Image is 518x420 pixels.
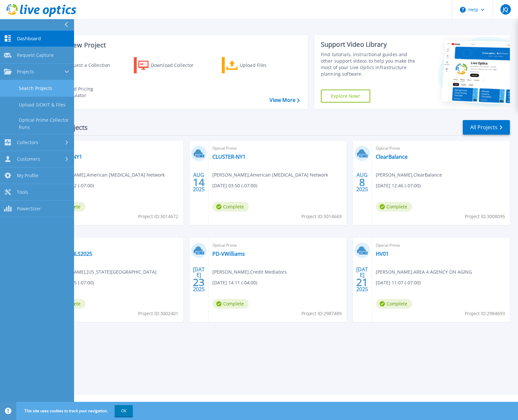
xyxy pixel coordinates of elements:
[465,213,505,220] span: Project ID: 3008095
[212,182,257,189] span: [DATE] 03:50 (-07:00)
[49,171,165,179] span: [PERSON_NAME] , American [MEDICAL_DATA] Network
[321,51,419,77] div: Find tutorials, instructional guides and other support videos to help you make the most of your L...
[212,299,249,309] span: Complete
[134,57,206,73] a: Download Collector
[222,57,294,73] a: Upload Files
[49,145,179,152] span: Optical Prime
[46,84,119,100] a: Cloud Pricing Calculator
[356,267,368,291] div: [DATE] 2025
[64,86,116,99] div: Cloud Pricing Calculator
[212,171,328,179] span: [PERSON_NAME] , American [MEDICAL_DATA] Network
[17,36,41,42] span: Dashboard
[270,97,300,103] a: View More
[65,59,117,72] div: Request a Collection
[193,170,205,194] div: AUG 2025
[17,156,40,162] span: Customers
[115,405,133,417] button: OK
[138,213,178,220] span: Project ID: 3014672
[46,57,119,73] a: Request a Collection
[376,202,412,212] span: Complete
[212,145,343,152] span: Optical Prime
[503,7,508,12] span: JQ
[376,242,506,249] span: Optical Prime
[17,140,38,145] span: Collectors
[376,251,389,257] a: HV01
[359,179,365,185] span: 8
[301,310,342,317] span: Project ID: 2987489
[49,268,157,276] span: [PERSON_NAME] , [US_STATE][GEOGRAPHIC_DATA]
[376,268,472,276] span: [PERSON_NAME] , AREA 4 AGENCY ON AGING
[465,310,505,317] span: Project ID: 2984693
[17,69,34,75] span: Projects
[17,52,54,58] span: Request Capture
[212,268,287,276] span: [PERSON_NAME] , Credit Mediators
[212,251,245,257] a: PD-VWilliams
[212,202,249,212] span: Complete
[151,59,203,72] div: Download Collector
[212,279,257,286] span: [DATE] 14:11 (-04:00)
[193,179,205,185] span: 14
[212,154,246,160] a: CLUSTER-NY1
[17,206,41,212] span: PowerSizer
[46,42,299,49] h3: Start a New Project
[321,40,419,49] div: Support Video Library
[17,173,38,179] span: My Profile
[376,182,421,189] span: [DATE] 12:46 (-07:00)
[240,59,292,72] div: Upload Files
[376,279,421,286] span: [DATE] 11:07 (-07:00)
[17,189,28,195] span: Tools
[356,279,368,285] span: 21
[49,242,179,249] span: Optical Prime
[301,213,342,220] span: Project ID: 3014669
[18,405,133,417] span: This site uses cookies to track your navigation.
[376,154,408,160] a: ClearBalance
[376,171,442,179] span: [PERSON_NAME] , ClearBalance
[356,170,368,194] div: AUG 2025
[212,242,343,249] span: Optical Prime
[193,267,205,291] div: [DATE] 2025
[376,145,506,152] span: Optical Prime
[376,299,412,309] span: Complete
[463,120,510,135] a: All Projects
[138,310,178,317] span: Project ID: 3002401
[193,279,205,285] span: 23
[321,90,370,103] a: Explore Now!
